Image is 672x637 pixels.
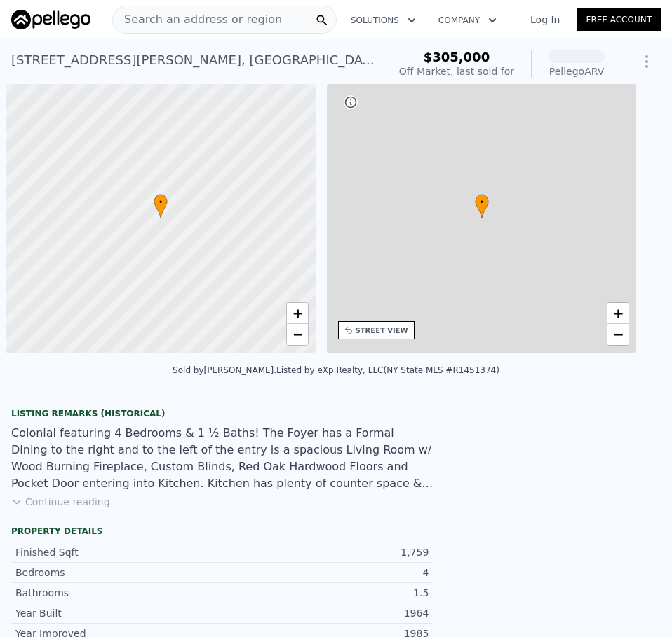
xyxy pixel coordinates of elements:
span: Search an address or region [113,11,282,28]
div: Colonial featuring 4 Bedrooms & 1 ½ Baths! The Foyer has a Formal Dining to the right and to the ... [11,425,433,492]
a: Log In [513,13,577,27]
button: Solutions [340,8,427,33]
button: Continue reading [11,495,110,509]
a: Zoom out [607,324,629,345]
div: Sold by [PERSON_NAME] . [173,365,276,375]
div: STREET VIEW [356,325,408,336]
div: 1,759 [222,545,429,559]
div: Year Built [15,606,222,620]
div: Property details [11,526,433,537]
span: + [614,304,623,322]
span: $305,000 [424,50,490,64]
span: + [293,304,302,322]
div: Listed by eXp Realty, LLC (NY State MLS #R1451374) [276,365,499,375]
div: Finished Sqft [15,545,222,559]
div: 1964 [222,606,429,620]
button: Show Options [633,48,661,76]
a: Zoom out [287,324,308,345]
button: Company [427,8,508,33]
span: • [154,196,168,209]
a: Zoom in [607,303,629,324]
div: Listing Remarks (Historical) [11,408,433,419]
div: Bedrooms [15,566,222,580]
div: 1.5 [222,586,429,600]
span: − [293,325,302,343]
span: • [475,196,489,209]
div: Pellego ARV [549,64,605,78]
a: Zoom in [287,303,308,324]
a: Free Account [577,8,661,31]
div: Off Market, last sold for [399,64,514,78]
div: • [475,194,489,218]
img: Pellego [11,10,90,29]
div: 4 [222,566,429,580]
span: − [614,325,623,343]
div: • [154,194,168,218]
div: Bathrooms [15,586,222,600]
div: [STREET_ADDRESS][PERSON_NAME] , [GEOGRAPHIC_DATA] , NY 14526 [11,50,377,70]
